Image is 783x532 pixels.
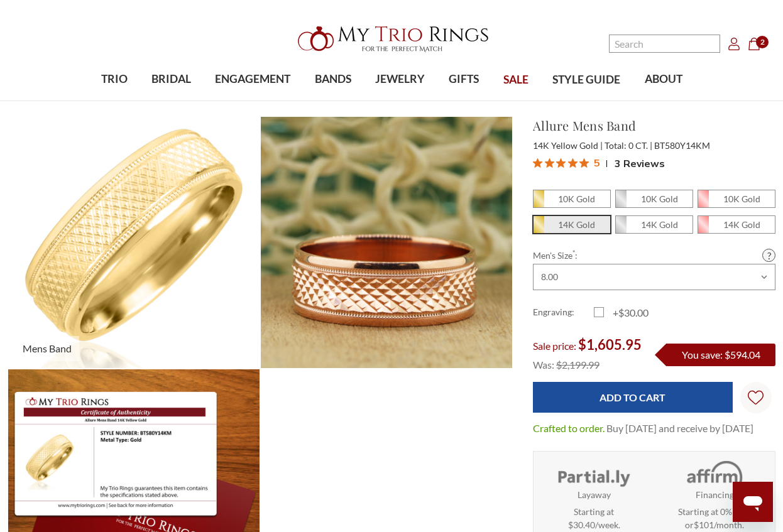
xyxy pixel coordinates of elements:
em: 14K Gold [723,219,760,230]
span: 10K Rose Gold [698,190,775,207]
em: 14K Gold [641,219,678,230]
button: submenu toggle [165,100,177,101]
dd: Buy [DATE] and receive by [DATE] [606,421,753,436]
span: Sale price: [533,340,576,352]
label: +$30.00 [594,305,654,320]
em: 10K Gold [723,193,760,204]
span: 14K Yellow Gold [533,140,603,151]
span: 2 [756,36,769,48]
span: JEWELRY [375,71,425,87]
button: submenu toggle [246,100,259,101]
a: Size Guide [762,249,775,262]
a: BRIDAL [140,59,203,100]
a: JEWELRY [363,59,437,100]
span: $101 [694,519,714,530]
svg: Account [728,38,740,50]
em: 14K Gold [558,219,595,230]
a: GIFTS [437,59,491,100]
span: Starting at 0% APR or /month. [658,505,771,531]
img: Photo of Allure Mens Band 14K Yellow Gold [BT580YM] [261,117,512,368]
span: You save: $594.04 [682,349,760,361]
input: Search and use arrows or TAB to navigate results [609,35,720,53]
a: My Trio Rings [227,19,556,59]
span: 3 Reviews [615,154,665,173]
span: 10K White Gold [616,190,693,207]
span: 5 [594,155,600,170]
button: submenu toggle [108,100,121,101]
strong: Financing [696,488,734,501]
a: BANDS [302,59,363,100]
a: TRIO [89,59,139,100]
span: GIFTS [449,71,479,87]
span: TRIO [101,71,128,87]
a: STYLE GUIDE [540,60,632,100]
span: Starting at $30.40/week. [568,505,620,531]
span: BRIDAL [151,71,191,87]
span: 14K Rose Gold [698,216,775,233]
em: 10K Gold [641,193,678,204]
span: STYLE GUIDE [552,72,620,88]
em: 10K Gold [558,193,595,204]
label: Men's Size : [533,249,775,262]
span: SALE [503,72,528,88]
a: Account [728,36,740,51]
span: Was: [533,359,554,371]
span: BT580Y14KM [654,140,710,151]
span: ENGAGEMENT [215,71,290,87]
span: 14K Yellow Gold [534,216,610,233]
span: Total: 0 CT. [605,140,652,151]
span: 10K Yellow Gold [534,190,610,207]
label: Engraving: [533,305,593,320]
img: My Trio Rings [291,19,492,59]
a: ENGAGEMENT [203,59,302,100]
a: SALE [491,60,540,100]
button: submenu toggle [327,100,339,101]
img: Affirm [675,459,754,488]
a: Cart with 0 items [748,36,768,51]
span: 14K White Gold [616,216,693,233]
button: submenu toggle [457,100,470,101]
button: submenu toggle [394,100,407,101]
svg: cart.cart_preview [748,38,760,50]
span: $2,199.99 [556,359,600,371]
input: Add to Cart [533,382,733,413]
span: BANDS [315,71,351,87]
dt: Crafted to order. [533,421,605,436]
h1: Allure Mens Band [533,116,775,135]
img: Layaway [554,459,633,488]
strong: Layaway [578,488,611,501]
iframe: Button to launch messaging window [733,482,773,522]
svg: Wish Lists [748,350,764,445]
span: Mens Band [15,336,79,361]
button: Rated 5 out of 5 stars from 3 reviews. Jump to reviews. [533,154,665,173]
a: Wish Lists [740,382,772,413]
span: $1,605.95 [578,336,642,353]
